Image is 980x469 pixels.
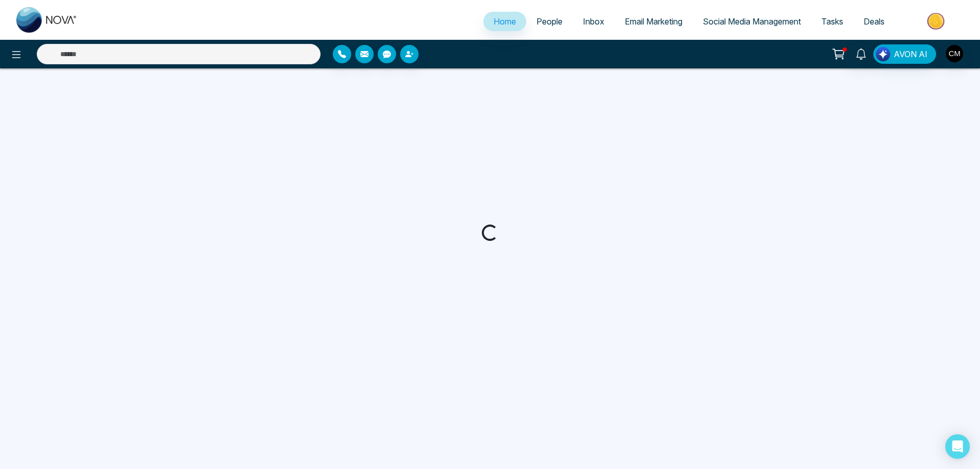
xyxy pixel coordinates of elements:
a: People [526,12,573,31]
span: Email Marketing [625,16,682,27]
a: Home [483,12,526,31]
span: Deals [864,16,885,27]
span: Social Media Management [703,16,801,27]
span: People [536,16,562,27]
button: AVON AI [873,44,936,64]
img: Market-place.gif [900,10,974,33]
a: Email Marketing [615,12,693,31]
img: User Avatar [946,45,963,62]
span: Home [494,16,516,27]
a: Deals [853,12,895,31]
img: Nova CRM Logo [16,7,78,33]
span: Inbox [583,16,604,27]
img: Lead Flow [876,47,890,61]
div: Open Intercom Messenger [945,434,970,459]
span: Tasks [821,16,843,27]
a: Social Media Management [693,12,811,31]
span: AVON AI [894,48,927,60]
a: Inbox [573,12,615,31]
a: Tasks [811,12,853,31]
